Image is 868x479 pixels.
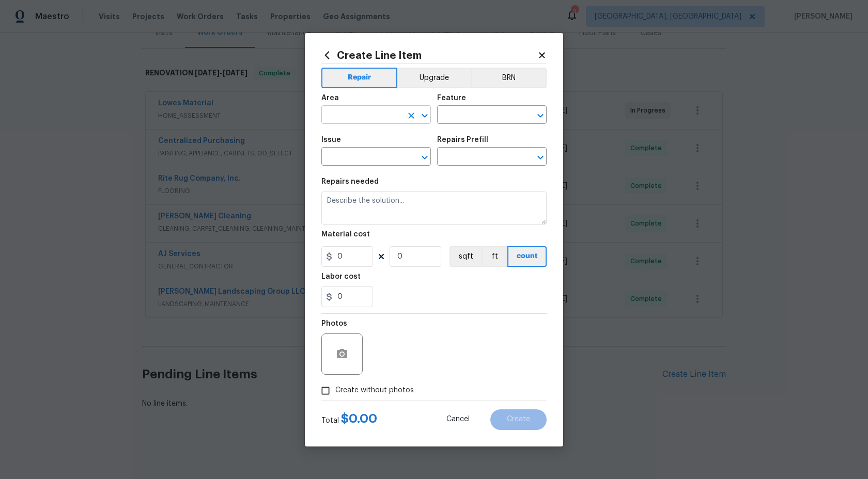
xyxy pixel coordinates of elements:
button: Open [417,108,432,123]
button: Upgrade [397,68,471,88]
h5: Labor cost [321,273,361,280]
button: Repair [321,68,397,88]
h5: Repairs needed [321,178,379,185]
h5: Material cost [321,231,370,238]
button: Open [533,108,548,123]
div: Total [321,413,377,426]
button: Open [533,150,548,165]
h5: Photos [321,320,347,327]
h5: Feature [437,94,466,102]
span: Cancel [446,416,470,423]
span: Create [507,416,530,423]
button: Create [490,409,547,430]
h5: Area [321,94,339,102]
button: Open [417,150,432,165]
button: sqft [450,246,482,267]
h2: Create Line Item [321,50,537,61]
h5: Repairs Prefill [437,136,488,143]
button: BRN [471,68,547,88]
button: Cancel [430,409,486,430]
span: Create without photos [335,385,414,396]
button: count [507,246,547,267]
button: ft [482,246,507,267]
button: Clear [404,108,419,123]
span: $ 0.00 [341,412,377,425]
h5: Issue [321,136,341,143]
